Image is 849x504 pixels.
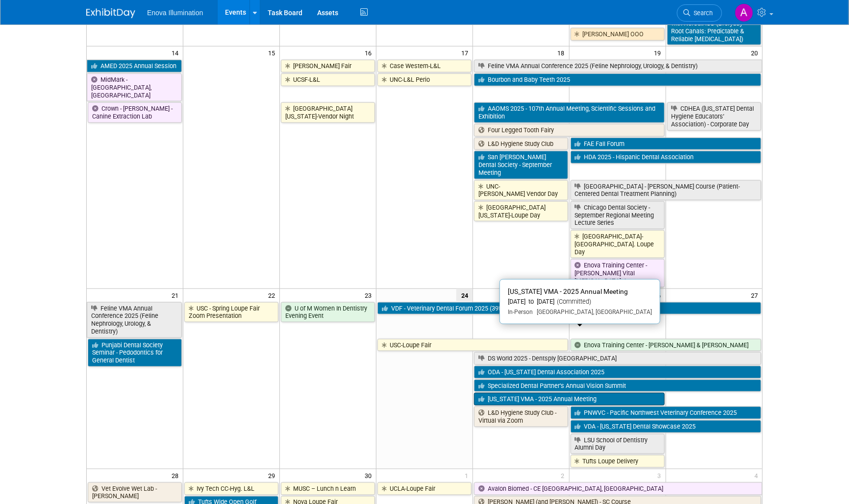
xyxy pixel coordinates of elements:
[571,230,665,258] a: [GEOGRAPHIC_DATA]-[GEOGRAPHIC_DATA]. Loupe Day
[554,298,591,305] span: (Committed)
[571,259,665,287] a: Enova Training Center - [PERSON_NAME] Vital [MEDICAL_DATA] therapy
[533,309,652,315] span: [GEOGRAPHIC_DATA], [GEOGRAPHIC_DATA]
[281,482,375,495] a: MUSC – Lunch n Learn
[281,102,375,122] a: [GEOGRAPHIC_DATA][US_STATE]-Vendor Night
[474,73,761,86] a: Bourbon and Baby Teeth 2025
[267,289,279,301] span: 22
[653,47,666,59] span: 19
[571,180,761,200] a: [GEOGRAPHIC_DATA] - [PERSON_NAME] Course (Patient-Centered Dental Treatment Planning)
[474,60,762,72] a: Feline VMA Annual Conference 2025 (Feline Nephrology, Urology, & Dentistry)
[474,124,665,137] a: Four Legged Tooth Fairy
[753,469,762,481] span: 4
[474,380,761,392] a: Specialized Dental Partner’s Annual Vision Summit
[281,302,375,322] a: U of M Women In Dentistry Evening Event
[88,482,182,503] a: Vet Evolve Wet Lab - [PERSON_NAME]
[281,73,375,86] a: UCSF-L&L
[88,102,182,122] a: Crown - [PERSON_NAME] - Canine Extraction Lab
[364,469,376,481] span: 30
[147,9,203,17] span: Enova Illumination
[735,3,753,22] img: Abby Nelson
[474,102,665,122] a: AAOMS 2025 - 107th Annual Meeting, Scientific Sessions and Exhibition
[377,60,472,72] a: Case Western-L&L
[377,339,568,352] a: USC-Loupe Fair
[474,201,568,221] a: [GEOGRAPHIC_DATA][US_STATE]-Loupe Day
[377,302,761,315] a: VDF - Veterinary Dental Forum 2025 (39th Annual)
[571,434,665,454] a: LSU School of Dentistry Alumni Day
[377,482,472,495] a: UCLA-Loupe Fair
[474,151,568,179] a: San [PERSON_NAME] Dental Society - September Meeting
[88,339,182,367] a: Punjabi Dental Society Seminar - Pedodontics for General Dentist
[750,47,762,59] span: 20
[267,47,279,59] span: 15
[667,102,761,130] a: CDHEA ([US_STATE] Dental Hygiene Educators’ Association) - Corporate Day
[750,289,762,301] span: 27
[571,138,761,150] a: FAE Fall Forum
[87,60,182,72] a: AMED 2025 Annual Session
[571,28,665,41] a: [PERSON_NAME] OOO
[171,469,183,481] span: 28
[377,73,472,86] a: UNC-L&L Perio
[571,339,761,352] a: Enova Training Center - [PERSON_NAME] & [PERSON_NAME]
[87,302,182,338] a: Feline VMA Annual Conference 2025 (Feline Nephrology, Urology, & Dentistry)
[571,420,761,433] a: VDA - [US_STATE] Dental Showcase 2025
[474,138,568,150] a: L&D Hygiene Study Club
[571,151,761,164] a: HDA 2025 - Hispanic Dental Association
[364,289,376,301] span: 23
[560,469,569,481] span: 2
[667,10,761,46] a: [PERSON_NAME] - Course with NorCalAGD (Everyday Root Canals: Predictable & Reliable [MEDICAL_DATA])
[474,393,665,406] a: [US_STATE] VMA - 2025 Annual Meeting
[474,482,762,495] a: Avalon Biomed - CE [GEOGRAPHIC_DATA], [GEOGRAPHIC_DATA]
[171,289,183,301] span: 21
[508,309,533,315] span: In-Person
[571,201,665,229] a: Chicago Dental Society - September Regional Meeting Lecture Series
[571,455,665,468] a: Tufts Loupe Delivery
[508,288,628,295] span: [US_STATE] VMA - 2025 Annual Meeting
[474,407,568,427] a: L&D Hygiene Study Club - Virtual via Zoom
[87,73,182,101] a: MidMark - [GEOGRAPHIC_DATA], [GEOGRAPHIC_DATA]
[86,8,135,18] img: ExhibitDay
[474,352,761,365] a: DS World 2025 - Dentsply [GEOGRAPHIC_DATA]
[364,47,376,59] span: 16
[460,47,473,59] span: 17
[184,482,278,495] a: Ivy Tech CC-Hyg. L&L
[281,60,375,72] a: [PERSON_NAME] Fair
[690,9,713,17] span: Search
[267,469,279,481] span: 29
[677,4,722,22] a: Search
[557,47,569,59] span: 18
[464,469,473,481] span: 1
[184,302,278,322] a: USC - Spring Loupe Fair Zoom Presentation
[508,298,652,306] div: [DATE] to [DATE]
[657,469,666,481] span: 3
[456,289,473,301] span: 24
[474,180,568,200] a: UNC-[PERSON_NAME] Vendor Day
[171,47,183,59] span: 14
[474,366,761,379] a: ODA - [US_STATE] Dental Association 2025
[571,407,761,419] a: PNWVC - Pacific Northwest Veterinary Conference 2025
